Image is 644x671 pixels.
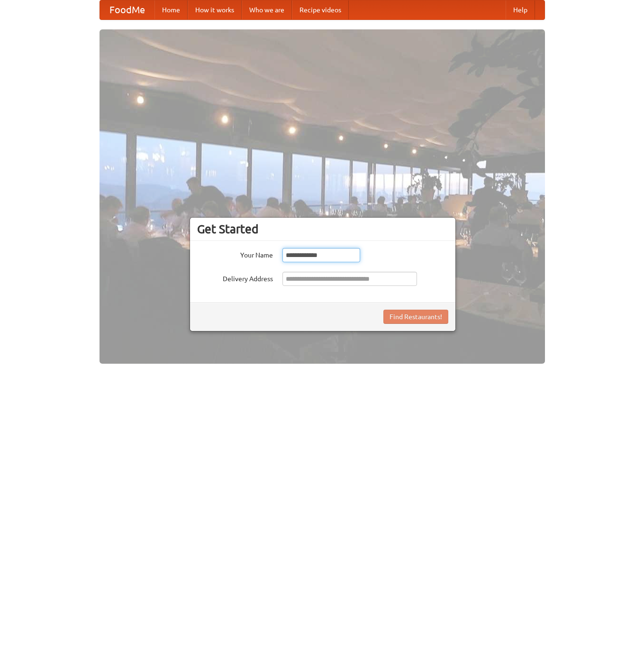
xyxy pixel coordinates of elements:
[197,222,448,236] h3: Get Started
[154,0,188,19] a: Home
[188,0,242,19] a: How it works
[197,248,273,260] label: Your Name
[383,310,448,324] button: Find Restaurants!
[242,0,292,19] a: Who we are
[197,272,273,284] label: Delivery Address
[292,0,349,19] a: Recipe videos
[506,0,535,19] a: Help
[100,0,154,19] a: FoodMe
